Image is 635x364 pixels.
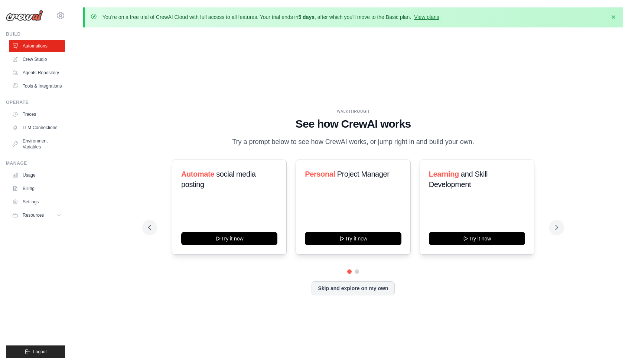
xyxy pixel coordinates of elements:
[6,10,43,21] img: Logo
[9,53,65,65] a: Crew Studio
[33,349,47,355] span: Logout
[9,80,65,92] a: Tools & Integrations
[181,170,256,188] span: social media posting
[9,169,65,181] a: Usage
[9,196,65,208] a: Settings
[429,170,459,178] span: Learning
[6,31,65,37] div: Build
[9,108,65,120] a: Traces
[9,183,65,194] a: Billing
[181,232,277,245] button: Try it now
[148,109,558,114] div: WALKTHROUGH
[6,345,65,358] button: Logout
[6,160,65,166] div: Manage
[9,40,65,52] a: Automations
[9,67,65,79] a: Agents Repository
[228,137,478,147] p: Try a prompt below to see how CrewAI works, or jump right in and build your own.
[298,14,315,20] strong: 5 days
[305,170,335,178] span: Personal
[23,212,44,218] span: Resources
[337,170,390,178] span: Project Manager
[9,209,65,221] button: Resources
[429,170,488,188] span: and Skill Development
[305,232,401,245] button: Try it now
[414,14,439,20] a: View plans
[181,170,214,178] span: Automate
[9,135,65,153] a: Environment Variables
[9,122,65,134] a: LLM Connections
[312,281,394,295] button: Skip and explore on my own
[148,117,558,131] h1: See how CrewAI works
[429,232,525,245] button: Try it now
[102,13,441,21] p: You're on a free trial of CrewAI Cloud with full access to all features. Your trial ends in , aft...
[6,99,65,105] div: Operate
